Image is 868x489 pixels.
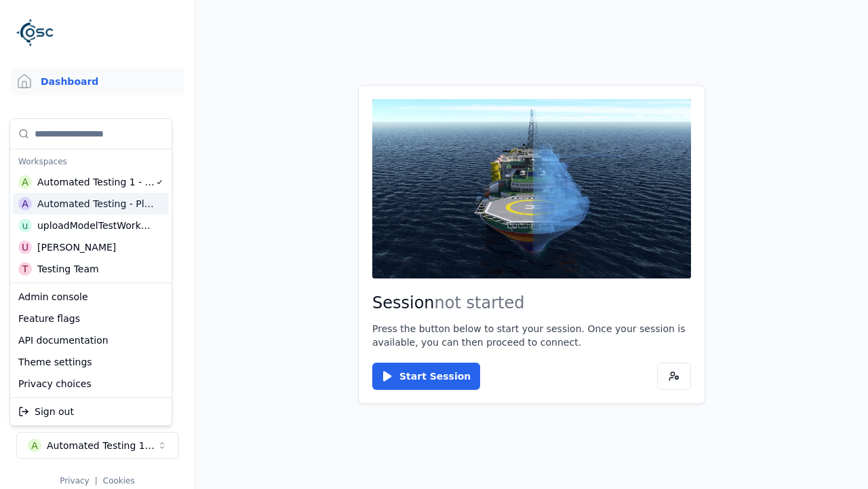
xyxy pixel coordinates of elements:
div: API documentation [13,329,169,351]
div: [PERSON_NAME] [37,240,116,254]
div: U [18,240,32,254]
div: Workspaces [13,152,169,171]
div: uploadModelTestWorkspace [37,219,154,232]
div: Testing Team [37,262,99,276]
div: u [18,219,32,232]
div: Automated Testing - Playwright [37,197,155,211]
div: A [18,175,32,189]
div: Feature flags [13,308,169,329]
div: Admin console [13,286,169,308]
div: Automated Testing 1 - Playwright [37,175,155,189]
div: Suggestions [10,398,172,425]
div: Sign out [13,401,169,422]
div: Suggestions [10,119,172,283]
div: Privacy choices [13,373,169,395]
div: T [18,262,32,276]
div: Theme settings [13,351,169,373]
div: Suggestions [10,283,172,397]
div: A [18,197,32,211]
